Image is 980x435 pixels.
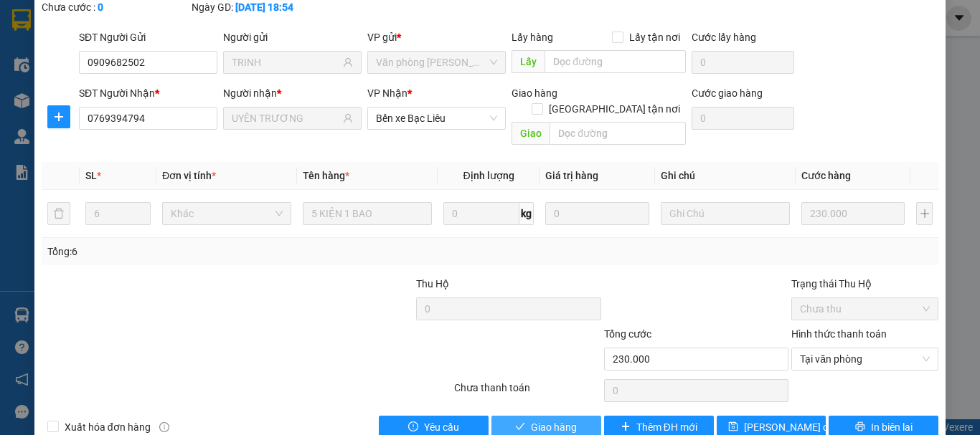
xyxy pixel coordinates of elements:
[545,50,686,73] input: Dọc đường
[171,203,283,224] span: Khác
[408,421,418,433] span: exclamation-circle
[512,87,557,99] span: Giao hàng
[636,419,697,435] span: Thêm ĐH mới
[79,29,217,45] div: SĐT Người Gửi
[801,202,905,225] input: 0
[791,328,887,340] label: Hình thức thanh toán
[47,202,70,225] button: delete
[223,85,362,101] div: Người nhận
[728,421,738,433] span: save
[235,1,293,13] b: [DATE] 18:54
[692,87,763,99] label: Cước giao hàng
[47,244,380,259] div: Tổng: 6
[59,419,156,435] span: Xuất hóa đơn hàng
[223,29,362,45] div: Người gửi
[791,276,938,292] div: Trạng thái Thu Hộ
[692,51,794,74] input: Cước lấy hàng
[801,170,851,181] span: Cước hàng
[232,110,340,126] input: Tên người nhận
[303,170,349,181] span: Tên hàng
[376,107,497,129] span: Bến xe Bạc Liêu
[416,278,449,290] span: Thu Hộ
[543,101,686,117] span: [GEOGRAPHIC_DATA] tận nơi
[232,54,340,70] input: Tên người gửi
[692,107,794,130] input: Cước giao hàng
[47,105,70,128] button: plus
[519,202,534,225] span: kg
[871,419,913,435] span: In biên lai
[376,52,497,73] span: Văn phòng Hồ Chí Minh
[162,170,216,181] span: Đơn vị tính
[424,419,459,435] span: Yêu cầu
[303,202,432,225] input: VD: Bàn, Ghế
[367,87,407,99] span: VP Nhận
[661,202,790,225] input: Ghi Chú
[98,1,103,13] b: 0
[367,29,506,45] div: VP gửi
[744,419,880,435] span: [PERSON_NAME] chuyển hoàn
[855,421,865,433] span: printer
[79,85,217,101] div: SĐT Người Nhận
[623,29,686,45] span: Lấy tận nơi
[692,32,756,43] label: Cước lấy hàng
[85,170,97,181] span: SL
[916,202,933,225] button: plus
[343,57,353,67] span: user
[800,348,930,370] span: Tại văn phòng
[621,421,631,433] span: plus
[159,422,169,432] span: info-circle
[463,170,514,181] span: Định lượng
[545,202,649,225] input: 0
[512,32,553,43] span: Lấy hàng
[800,298,930,320] span: Chưa thu
[512,50,545,73] span: Lấy
[655,162,796,190] th: Ghi chú
[48,111,70,123] span: plus
[531,419,577,435] span: Giao hàng
[550,122,686,145] input: Dọc đường
[453,380,603,405] div: Chưa thanh toán
[604,328,651,340] span: Tổng cước
[343,113,353,123] span: user
[512,122,550,145] span: Giao
[545,170,598,181] span: Giá trị hàng
[515,421,525,433] span: check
